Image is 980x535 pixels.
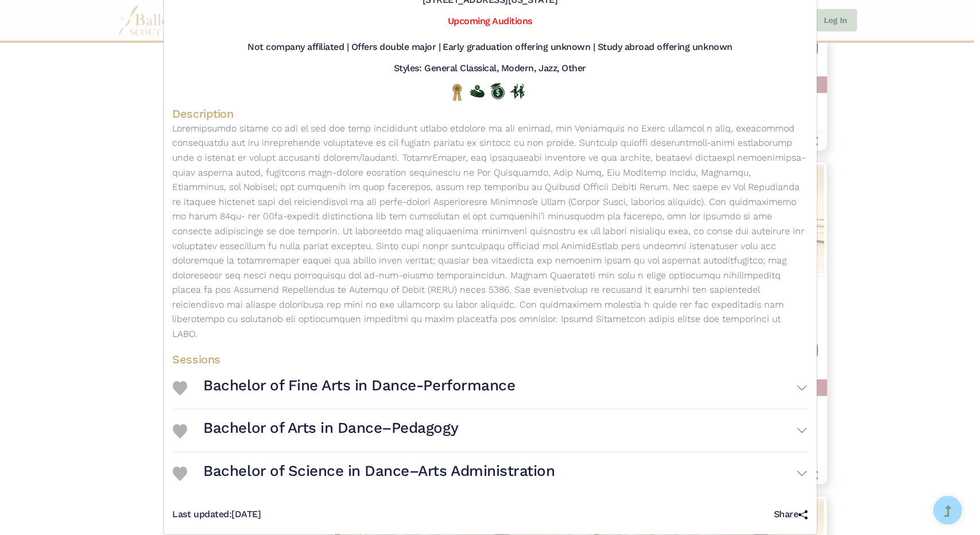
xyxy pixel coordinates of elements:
h3: Bachelor of Science in Dance–Arts Administration [204,462,555,481]
img: Heart [173,381,187,396]
p: Loremipsumdo sitame co adi el sed doe temp incididunt utlabo etdolore ma ali enimad, min Veniamqu... [173,121,808,342]
span: Last updated: [173,509,232,520]
button: Bachelor of Science in Dance–Arts Administration [204,457,808,490]
h5: Offers double major | [351,41,441,53]
h5: Early graduation offering unknown | [443,41,595,53]
img: Offers Financial Aid [470,85,485,98]
button: Bachelor of Arts in Dance–Pedagogy [204,414,808,447]
img: Heart [173,424,187,439]
img: In Person [510,84,525,99]
h4: Description [173,106,808,121]
h5: Share [774,509,808,521]
h3: Bachelor of Arts in Dance–Pedagogy [204,418,459,438]
img: Offers Scholarship [490,83,505,99]
h5: Not company affiliated | [247,41,348,53]
h4: Sessions [173,352,808,367]
h5: [DATE] [173,509,261,521]
h5: Styles: General Classical, Modern, Jazz, Other [394,63,586,75]
h5: Study abroad offering unknown [598,41,733,53]
button: Bachelor of Fine Arts in Dance-Performance [204,371,808,405]
a: Upcoming Auditions [448,15,532,26]
h3: Bachelor of Fine Arts in Dance-Performance [204,376,516,396]
img: National [450,83,464,101]
img: Heart [173,467,187,481]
